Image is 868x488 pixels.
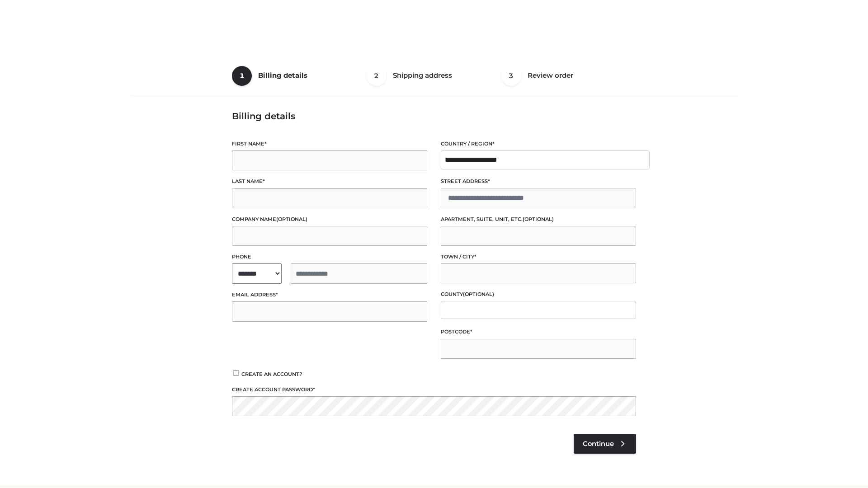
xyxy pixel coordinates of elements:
span: 1 [232,66,252,86]
label: Country / Region [441,140,636,148]
input: Create an account? [232,370,240,376]
label: Company name [232,215,427,224]
label: Last name [232,177,427,186]
label: First name [232,140,427,148]
span: 2 [367,66,387,86]
span: Create an account? [241,371,302,377]
label: County [441,290,636,299]
label: Create account password [232,385,636,394]
label: Apartment, suite, unit, etc. [441,215,636,224]
span: (optional) [276,216,307,222]
label: Street address [441,177,636,186]
label: Email address [232,291,427,299]
span: Review order [528,71,573,80]
span: (optional) [463,291,494,297]
label: Postcode [441,328,636,336]
span: (optional) [523,216,554,222]
span: Shipping address [393,71,452,80]
a: Continue [574,434,636,454]
label: Phone [232,253,427,261]
label: Town / City [441,253,636,261]
span: Billing details [258,71,307,80]
span: 3 [501,66,521,86]
span: Continue [583,440,614,448]
h3: Billing details [232,111,636,122]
